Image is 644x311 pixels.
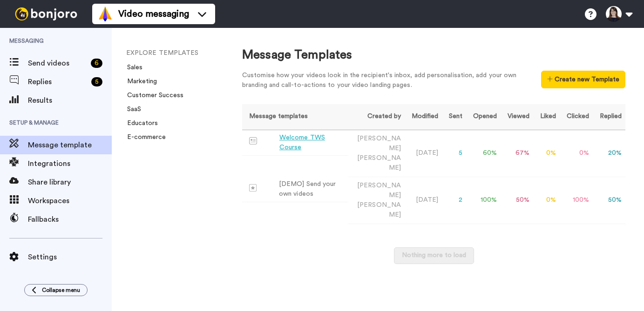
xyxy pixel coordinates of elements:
span: Send videos [28,58,87,69]
div: Customise how your videos look in the recipient's inbox, add personalisation, add your own brandi... [242,71,531,90]
img: Message-temps.svg [249,137,257,145]
div: 6 [91,59,102,68]
td: 0 % [533,177,560,224]
span: Message template [28,139,112,151]
div: 5 [91,77,102,86]
div: Message Templates [242,46,625,64]
th: Sent [442,104,466,130]
td: [DATE] [405,130,442,177]
a: Marketing [122,78,157,85]
th: Replied [593,104,625,130]
a: Customer Success [122,92,183,99]
a: SaaS [122,106,141,112]
th: Liked [533,104,560,130]
td: 0 % [533,130,560,177]
span: [PERSON_NAME] [357,155,401,171]
th: Message templates [242,104,348,130]
span: Collapse menu [42,286,80,294]
a: Sales [122,64,142,71]
span: Video messaging [118,7,189,20]
img: vm-color.svg [98,7,113,21]
button: Nothing more to load [394,247,474,264]
button: Collapse menu [24,284,88,296]
td: 5 [442,130,466,177]
td: 100 % [466,177,501,224]
th: Viewed [501,104,533,130]
span: [PERSON_NAME] [357,202,401,218]
td: 2 [442,177,466,224]
td: 67 % [501,130,533,177]
span: Settings [28,251,112,263]
div: [DEMO] Send your own videos [279,179,345,199]
span: Results [28,95,112,106]
td: [PERSON_NAME] [348,130,405,177]
li: EXPLORE TEMPLATES [126,48,252,58]
td: 60 % [466,130,501,177]
img: demo-template.svg [249,184,257,192]
button: Create new Template [541,71,625,88]
td: 0 % [560,130,593,177]
span: Share library [28,177,112,188]
span: Replies [28,76,88,87]
th: Clicked [560,104,593,130]
td: 20 % [593,130,625,177]
a: E-commerce [122,134,166,140]
td: [PERSON_NAME] [348,177,405,224]
td: 50 % [501,177,533,224]
span: Integrations [28,158,112,169]
div: Welcome TWS Course [279,133,345,152]
span: Fallbacks [28,214,112,225]
th: Opened [466,104,501,130]
th: Created by [348,104,405,130]
td: 50 % [593,177,625,224]
a: Educators [122,120,158,126]
img: bj-logo-header-white.svg [11,7,81,20]
span: Workspaces [28,195,112,206]
td: [DATE] [405,177,442,224]
th: Modified [405,104,442,130]
td: 100 % [560,177,593,224]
